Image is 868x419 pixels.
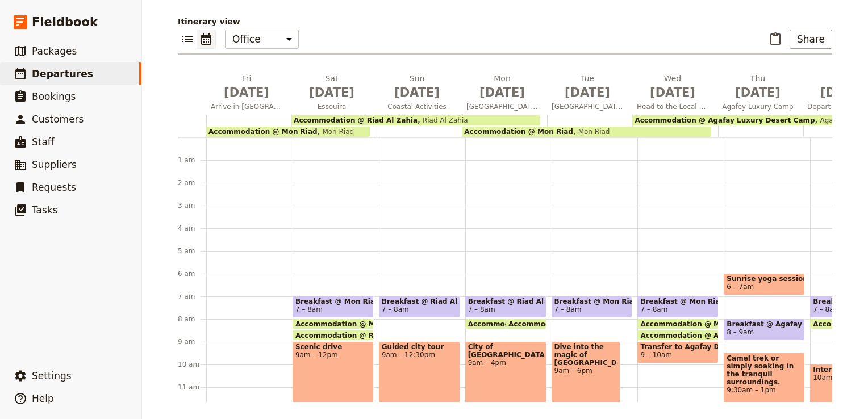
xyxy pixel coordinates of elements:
span: 7 – 8am [813,305,840,313]
span: Tasks [32,204,58,216]
div: Breakfast @ Riad Al Zahia7 – 8am [379,296,460,318]
div: Accommodation @ Mon RiadMon Riad [462,127,711,137]
span: Suppliers [32,159,77,170]
span: 7 – 8am [554,305,582,313]
span: Breakfast @ Mon Riad [640,298,716,305]
span: Departures [32,68,93,79]
div: Accommodation @ Riad Al ZahiaRiad Al Zahia [291,115,540,125]
button: Thu [DATE]Agafey Luxury Camp [717,73,803,115]
div: 9 am [178,337,206,346]
span: 7 – 8am [382,305,409,313]
button: Wed [DATE]Head to the Local desert [632,73,717,115]
div: 1 am [178,156,206,165]
span: Essouira [291,102,372,111]
span: Packages [32,45,77,57]
span: Settings [32,370,72,382]
div: Breakfast @ Mon Riad7 – 8am [293,296,374,318]
span: 7 – 8am [640,305,667,313]
h2: Tue [552,73,623,101]
span: 7 – 8am [468,305,495,313]
span: Guided city tour [382,343,457,351]
span: Accommodation @ Mon Riad [640,320,754,328]
div: 2 am [178,178,206,187]
div: 10 am [178,360,206,369]
span: Accommodation @ Mon Riad [464,128,573,136]
span: [GEOGRAPHIC_DATA] Activities [547,102,628,111]
div: Scenic drive9am – 12pm [293,341,374,409]
span: Fieldbook [32,14,98,31]
span: Accommodation @ Mon Riad [295,320,409,328]
div: Accommodation @ Mon Riad [293,319,374,329]
div: 6 am [178,269,206,278]
span: Mon Riad [573,128,610,136]
span: [DATE] [552,84,623,101]
span: Customers [32,114,84,125]
span: Accommodation @ Riad Al Zahia [294,116,418,124]
span: 9am – 12:30pm [382,351,457,359]
button: Sun [DATE]Coastal Activities [377,73,462,115]
span: Arrive in [GEOGRAPHIC_DATA] [206,102,287,111]
span: 9:30am – 1pm [727,386,802,394]
span: 9am – 6pm [554,367,617,375]
span: City of [GEOGRAPHIC_DATA] [468,343,544,359]
span: 8 – 9am [727,328,754,336]
button: Tue [DATE][GEOGRAPHIC_DATA] Activities [547,73,632,115]
h2: Mon [466,73,538,101]
div: Breakfast @ Riad Al Zahia7 – 8am [465,296,546,318]
div: Accommodation @ Riad Al Zahia [465,319,534,329]
span: Head to the Local desert [632,102,713,111]
span: 9 – 10am [640,351,672,359]
span: 9am – 4pm [468,359,544,367]
span: Transfer to Agafay Desert [640,343,716,351]
span: Requests [32,182,76,193]
div: 11 am [178,383,206,392]
button: Mon [DATE][GEOGRAPHIC_DATA] [462,73,547,115]
span: Riad Al Zahia [418,116,468,124]
div: Accommodation @ Riad Al Zahia [293,330,374,341]
span: Mon Riad [318,128,354,136]
button: List view [178,30,197,49]
span: Dive into the magic of [GEOGRAPHIC_DATA] [554,343,617,367]
h2: Wed [637,73,708,101]
div: Transfer to Agafay Desert9 – 10am [637,341,719,363]
span: Accommodation @ Mon Riad [208,128,318,136]
div: Accommodation @ Agafay Luxury Desert Camp [637,330,719,341]
div: Accommodation @ Mon Riad [637,319,719,329]
span: [DATE] [211,84,282,101]
div: Breakfast @ Mon Riad7 – 8am [552,296,633,318]
p: Itinerary view [178,16,832,27]
h2: Thu [722,73,794,101]
div: Accommodation @ Mon Riad [506,319,546,329]
div: Sunrise yoga session or a peaceful walk through the dunes.6 – 7am [724,273,805,295]
span: [DATE] [637,84,708,101]
span: Accommodation @ Agafay Luxury Desert Camp [635,116,815,124]
span: Accommodation @ Mon Riad [508,320,622,328]
span: Breakfast @ Agafay Luxury Desert Camp [727,320,802,328]
button: Fri [DATE]Arrive in [GEOGRAPHIC_DATA] [206,73,291,115]
button: Sat [DATE]Essouira [291,73,377,115]
div: 4 am [178,224,206,233]
span: Breakfast @ Riad Al Zahia [468,298,544,305]
div: 8 am [178,315,206,324]
div: Breakfast @ Mon Riad7 – 8am [637,296,719,318]
div: 3 am [178,201,206,210]
span: Accommodation @ Agafay Luxury Desert Camp [640,332,825,339]
span: Camel trek or simply soaking in the tranquil surroundings. [727,354,802,386]
span: 7 – 8am [295,305,323,313]
span: [DATE] [381,84,453,101]
span: 9am – 12pm [295,351,371,359]
span: Breakfast @ Mon Riad [554,298,630,305]
h2: Fri [211,73,282,101]
button: Share [790,30,832,49]
h2: Sat [296,73,368,101]
span: Breakfast @ Mon Riad [295,298,371,305]
span: Scenic drive [295,343,371,351]
div: 5 am [178,246,206,255]
span: Agafey Luxury Camp [717,102,798,111]
button: Paste itinerary item [766,30,785,49]
div: Breakfast @ Agafay Luxury Desert Camp8 – 9am [724,319,805,341]
span: Accommodation @ Riad Al Zahia [468,320,597,328]
span: Coastal Activities [377,102,457,111]
span: [DATE] [466,84,538,101]
span: 6 – 7am [727,283,754,291]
